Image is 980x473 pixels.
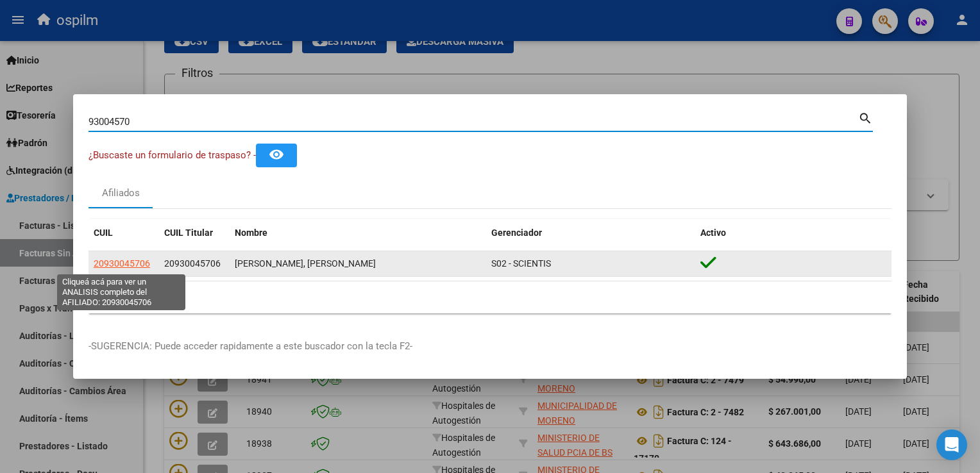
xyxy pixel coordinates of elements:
[695,219,891,247] datatable-header-cell: Activo
[164,258,221,269] span: 20930045706
[486,219,695,247] datatable-header-cell: Gerenciador
[491,228,542,238] span: Gerenciador
[235,228,267,238] span: Nombre
[230,219,486,247] datatable-header-cell: Nombre
[89,149,256,161] span: ¿Buscaste un formulario de traspaso? -
[235,256,481,271] div: [PERSON_NAME], [PERSON_NAME]
[491,258,551,269] span: S02 - SCIENTIS
[89,339,891,354] p: -SUGERENCIA: Puede acceder rapidamente a este buscador con la tecla F2-
[94,228,113,238] span: CUIL
[858,110,873,125] mat-icon: search
[94,258,150,269] span: 20930045706
[936,429,967,460] div: Open Intercom Messenger
[700,228,726,238] span: Activo
[159,219,230,247] datatable-header-cell: CUIL Titular
[164,228,213,238] span: CUIL Titular
[89,219,159,247] datatable-header-cell: CUIL
[102,186,140,201] div: Afiliados
[89,281,891,313] div: 1 total
[269,147,284,162] mat-icon: remove_red_eye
